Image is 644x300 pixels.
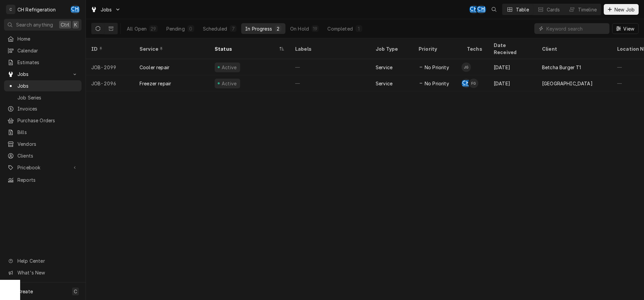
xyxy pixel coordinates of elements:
[516,6,529,13] div: Table
[547,6,560,13] div: Cards
[17,129,78,136] span: Bills
[419,45,455,52] div: Priority
[17,289,33,294] span: Create
[17,71,68,78] span: Jobs
[469,5,479,14] div: Chris Hiraga's Avatar
[613,6,636,13] span: New Job
[151,25,156,32] div: 29
[469,5,479,14] div: CH
[101,6,112,13] span: Jobs
[477,5,486,14] div: Chris Hiraga's Avatar
[245,25,272,32] div: In Progress
[4,267,82,278] a: Go to What's New
[462,62,471,72] div: Josh Galindo's Avatar
[17,105,78,112] span: Invoices
[140,45,203,52] div: Service
[4,103,82,114] a: Invoices
[17,140,78,147] span: Vendors
[467,45,483,52] div: Techs
[489,4,499,15] button: Open search
[4,45,82,56] a: Calendar
[221,80,237,87] div: Active
[17,152,78,159] span: Clients
[17,82,78,89] span: Jobs
[215,45,278,52] div: Status
[469,79,478,88] div: Fred Gonzalez's Avatar
[612,23,639,34] button: View
[376,64,392,71] div: Service
[290,75,370,91] div: —
[17,269,77,276] span: What's New
[86,75,134,91] div: JOB-2096
[546,23,606,34] input: Keyword search
[4,138,82,149] a: Vendors
[4,69,82,80] a: Go to Jobs
[376,45,408,52] div: Job Type
[357,25,361,32] div: 1
[295,45,365,52] div: Labels
[86,59,134,75] div: JOB-2099
[16,21,53,28] span: Search anything
[166,25,185,32] div: Pending
[4,115,82,126] a: Purchase Orders
[425,80,449,87] span: No Priority
[488,59,537,75] div: [DATE]
[542,45,605,52] div: Client
[4,174,82,185] a: Reports
[462,79,471,88] div: CH
[17,117,78,124] span: Purchase Orders
[276,25,280,32] div: 2
[17,59,78,66] span: Estimates
[578,6,597,13] div: Timeline
[17,257,77,264] span: Help Center
[376,80,392,87] div: Service
[70,5,80,14] div: CH
[313,25,317,32] div: 19
[231,25,235,32] div: 7
[477,5,486,14] div: CH
[4,150,82,161] a: Clients
[469,79,478,88] div: FG
[462,62,471,72] div: JG
[4,162,82,173] a: Go to Pricebook
[140,64,169,71] div: Cooler repair
[290,25,309,32] div: On Hold
[4,127,82,138] a: Bills
[4,255,82,266] a: Go to Help Center
[604,4,639,15] button: New Job
[327,25,353,32] div: Completed
[4,57,82,68] a: Estimates
[494,42,530,56] div: Date Received
[4,80,82,91] a: Jobs
[290,59,370,75] div: —
[61,21,69,28] span: Ctrl
[4,19,82,31] button: Search anythingCtrlK
[17,6,56,13] div: CH Refrigeration
[189,25,193,32] div: 0
[17,94,78,101] span: Job Series
[203,25,227,32] div: Scheduled
[17,164,68,171] span: Pricebook
[488,75,537,91] div: [DATE]
[70,5,80,14] div: Chris Hiraga's Avatar
[542,80,593,87] div: [GEOGRAPHIC_DATA]
[17,35,78,42] span: Home
[462,79,471,88] div: Chris Hiraga's Avatar
[4,33,82,44] a: Home
[140,80,171,87] div: Freezer repair
[622,25,636,32] span: View
[425,64,449,71] span: No Priority
[17,47,78,54] span: Calendar
[91,45,127,52] div: ID
[221,64,237,71] div: Active
[4,92,82,103] a: Job Series
[17,176,78,183] span: Reports
[542,64,581,71] div: Betcha Burger T1
[74,21,77,28] span: K
[6,5,15,14] div: C
[127,25,147,32] div: All Open
[88,4,123,15] a: Go to Jobs
[74,288,77,295] span: C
